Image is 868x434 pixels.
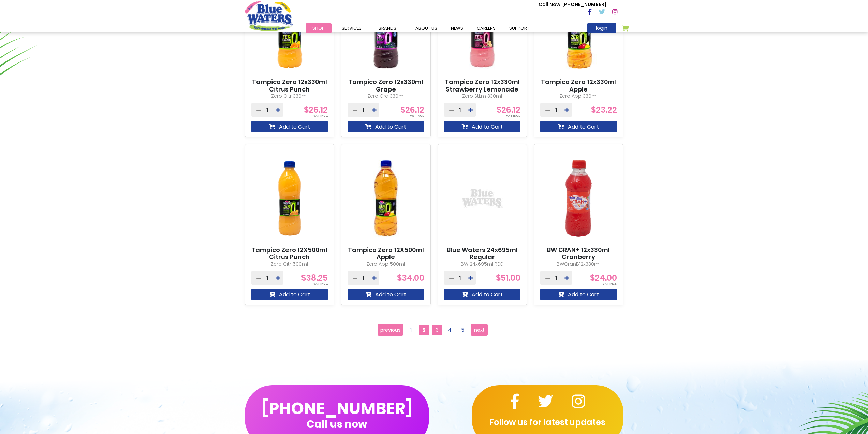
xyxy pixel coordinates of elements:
[348,261,424,268] p: Zero App 500ml
[540,93,617,100] p: Zero App 330ml
[444,93,521,100] p: Zero StLm 330ml
[379,25,396,31] span: Brands
[444,261,521,268] p: BW 24x695ml REG
[444,289,521,300] button: Add to Cart
[472,416,623,429] p: Follow us for latest updates
[502,23,536,33] a: support
[587,23,616,33] a: login
[540,150,617,246] img: BW CRAN+ 12x330ml Cranberry
[448,164,516,233] img: Blue Waters 24x695ml Regular
[496,272,520,283] span: $51.00
[540,289,617,300] button: Add to Cart
[251,261,328,268] p: Zero Citr 500ml
[400,104,424,115] span: $26.12
[444,78,521,93] a: Tampico Zero 12x330ml Strawberry Lemonade
[251,121,328,132] button: Add to Cart
[251,78,328,93] a: Tampico Zero 12x330ml Citrus Punch
[348,246,424,261] a: Tampico Zero 12X500ml Apple
[432,325,442,335] a: 3
[301,272,328,283] span: $38.25
[312,25,325,31] span: Shop
[348,289,424,300] button: Add to Cart
[304,104,328,115] span: $26.12
[348,78,424,93] a: Tampico Zero 12x330ml Grape
[251,93,328,100] p: Zero Citr 330ml
[444,121,521,132] button: Add to Cart
[251,150,328,246] img: Tampico Zero 12X500ml Citrus Punch
[471,324,488,336] a: next
[406,325,416,335] a: 1
[539,1,606,8] p: [PHONE_NUMBER]
[348,93,424,100] p: Zero Gra 330ml
[470,23,502,33] a: careers
[444,246,521,261] a: Blue Waters 24x695ml Regular
[419,325,429,335] span: 2
[540,246,617,261] a: BW CRAN+ 12x330ml Cranberry
[458,325,468,335] a: 5
[445,325,455,335] a: 4
[474,325,485,335] span: next
[539,1,562,8] span: Call Now :
[397,272,424,283] span: $34.00
[342,25,362,31] span: Services
[497,104,520,115] span: $26.12
[245,1,293,31] a: store logo
[307,422,367,426] span: Call us now
[444,23,470,33] a: News
[380,325,401,335] span: previous
[348,121,424,132] button: Add to Cart
[409,23,444,33] a: about us
[540,121,617,132] button: Add to Cart
[378,324,403,336] a: previous
[348,150,424,246] img: Tampico Zero 12X500ml Apple
[591,104,617,115] span: $23.22
[251,246,328,261] a: Tampico Zero 12X500ml Citrus Punch
[251,289,328,300] button: Add to Cart
[590,272,617,283] span: $24.00
[540,78,617,93] a: Tampico Zero 12x330ml Apple
[540,261,617,268] p: BWCranB12x330ml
